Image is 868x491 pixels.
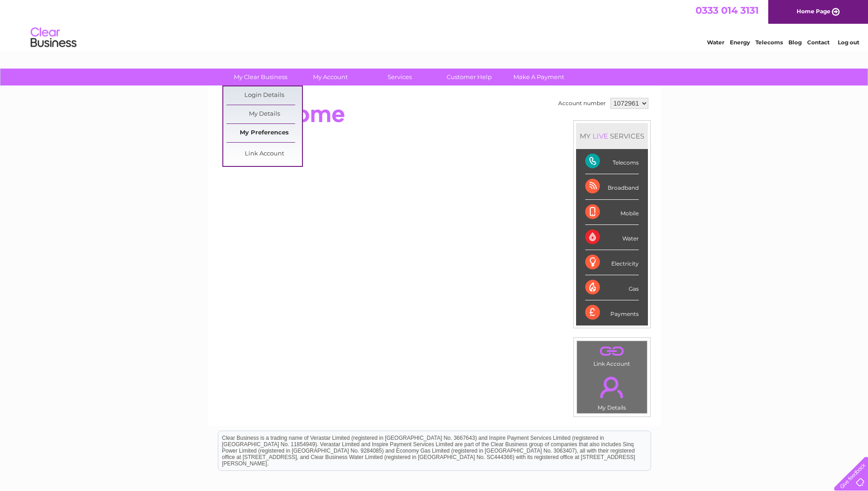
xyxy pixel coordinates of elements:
div: LIVE [591,132,610,140]
a: Water [707,39,724,46]
a: Contact [807,39,830,46]
a: Log out [838,39,859,46]
a: My Clear Business [223,69,298,85]
a: . [579,371,645,403]
a: Login Details [226,86,302,105]
a: My Account [292,69,368,85]
img: logo.png [30,24,77,52]
a: Energy [730,39,750,46]
div: Broadband [585,174,639,199]
div: Gas [585,275,639,300]
a: Services [362,69,437,85]
a: Telecoms [755,39,783,46]
a: Customer Help [431,69,507,85]
td: Account number [556,96,608,111]
div: Clear Business is a trading name of Verastar Limited (registered in [GEOGRAPHIC_DATA] No. 3667643... [218,5,651,44]
div: Mobile [585,200,639,225]
div: Electricity [585,250,639,275]
div: MY SERVICES [576,123,648,149]
a: Make A Payment [501,69,577,85]
div: Water [585,225,639,250]
td: My Details [577,369,647,414]
a: . [579,343,645,359]
div: Telecoms [585,149,639,174]
a: My Details [226,105,302,123]
div: Payments [585,300,639,325]
a: 0333 014 3131 [695,5,759,16]
a: Link Account [226,145,302,163]
a: My Preferences [226,124,302,142]
td: Link Account [577,341,647,369]
a: Blog [788,39,802,46]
